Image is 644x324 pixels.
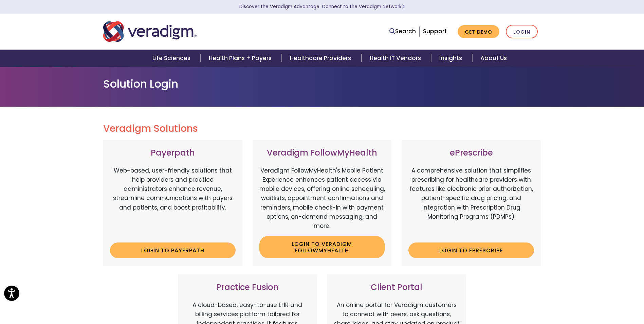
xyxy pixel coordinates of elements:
[110,242,236,258] a: Login to Payerpath
[472,50,515,67] a: About Us
[144,50,201,67] a: Life Sciences
[282,50,361,67] a: Healthcare Providers
[259,236,385,258] a: Login to Veradigm FollowMyHealth
[259,148,385,158] h3: Veradigm FollowMyHealth
[110,148,236,158] h3: Payerpath
[185,283,310,292] h3: Practice Fusion
[362,50,431,67] a: Health IT Vendors
[389,27,416,36] a: Search
[110,166,236,237] p: Web-based, user-friendly solutions that help providers and practice administrators enhance revenu...
[458,25,499,38] a: Get Demo
[408,166,534,237] p: A comprehensive solution that simplifies prescribing for healthcare providers with features like ...
[408,148,534,158] h3: ePrescribe
[402,3,405,10] span: Learn More
[334,283,460,292] h3: Client Portal
[201,50,282,67] a: Health Plans + Payers
[103,77,541,90] h1: Solution Login
[259,166,385,231] p: Veradigm FollowMyHealth's Mobile Patient Experience enhances patient access via mobile devices, o...
[423,27,447,35] a: Support
[103,123,541,134] h2: Veradigm Solutions
[408,242,534,258] a: Login to ePrescribe
[239,3,405,10] a: Discover the Veradigm Advantage: Connect to the Veradigm NetworkLearn More
[103,20,197,43] img: Veradigm logo
[431,50,472,67] a: Insights
[506,25,538,39] a: Login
